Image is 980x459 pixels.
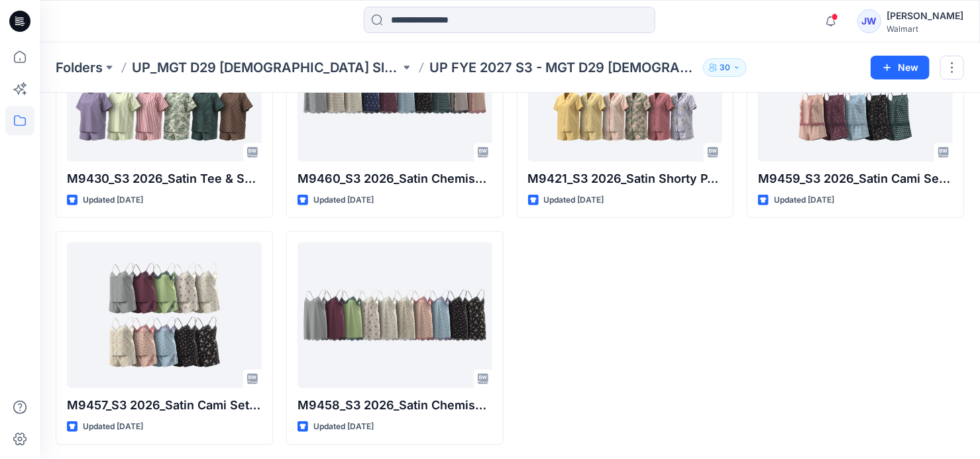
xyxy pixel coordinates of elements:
a: M9458_S3 2026_Satin Chemise Opt 1_Midpoint [298,242,492,388]
p: M9459_S3 2026_Satin Cami Set Opt 2_Midpoint [758,170,953,188]
p: Updated [DATE] [774,193,834,207]
p: M9421_S3 2026_Satin Shorty PJ_Midpoint [528,170,723,188]
p: Updated [DATE] [83,420,143,434]
p: Updated [DATE] [544,193,604,207]
p: M9458_S3 2026_Satin Chemise Opt 1_Midpoint [298,396,492,415]
p: M9457_S3 2026_Satin Cami Set Opt 1_Midpoint [67,396,262,415]
p: Updated [DATE] [313,420,374,434]
p: M9460_S3 2026_Satin Chemise Opt 2_Midpoint [298,170,492,188]
div: Walmart [887,24,963,34]
a: M9457_S3 2026_Satin Cami Set Opt 1_Midpoint [67,242,262,388]
p: Updated [DATE] [313,193,374,207]
div: [PERSON_NAME] [887,8,963,24]
p: UP FYE 2027 S3 - MGT D29 [DEMOGRAPHIC_DATA] Sleepwear [429,58,698,77]
p: M9430_S3 2026_Satin Tee & Short Set _Midpoint [67,170,262,188]
a: Folders [56,58,103,77]
button: New [871,56,930,79]
button: 30 [703,58,747,77]
a: UP_MGT D29 [DEMOGRAPHIC_DATA] Sleep [132,58,400,77]
p: 30 [720,60,730,75]
p: Updated [DATE] [83,193,143,207]
div: JW [857,9,881,33]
